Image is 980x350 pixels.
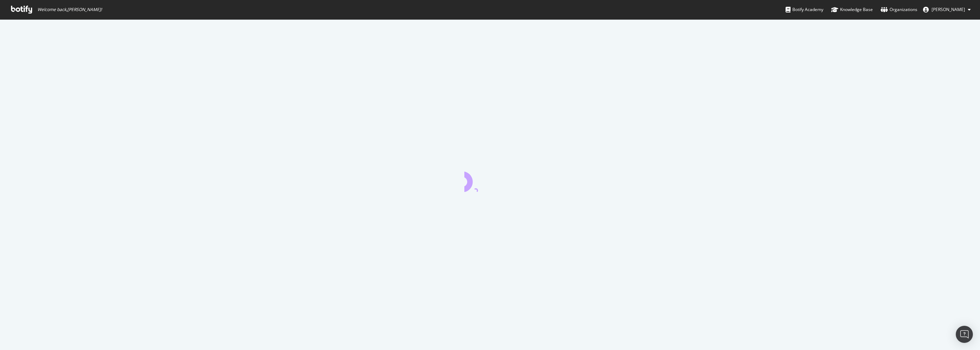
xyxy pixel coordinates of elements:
[831,6,873,13] div: Knowledge Base
[932,6,965,12] span: Jonas Correia
[786,6,823,13] div: Botify Academy
[956,326,973,343] div: Open Intercom Messenger
[881,6,917,13] div: Organizations
[917,4,976,15] button: [PERSON_NAME]
[464,166,516,192] div: animation
[37,7,102,12] span: Welcome back, [PERSON_NAME] !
